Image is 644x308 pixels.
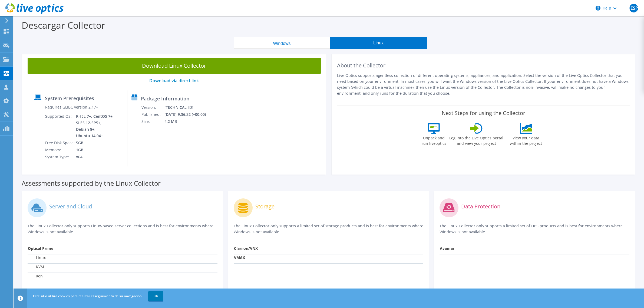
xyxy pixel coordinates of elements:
[596,6,600,11] svg: \n
[337,73,630,96] p: Live Optics supports agentless collection of different operating systems, appliances, and applica...
[421,134,446,146] label: Unpack and run liveoptics
[337,62,630,69] h2: About the Collector
[49,204,92,209] label: Server and Cloud
[45,153,76,160] td: System Type:
[149,78,199,84] a: Download via direct link
[255,204,275,209] label: Storage
[440,223,629,235] p: The Linux Collector only supports a limited set of DPS products and is best for environments wher...
[22,181,161,186] label: Assessments supported by the Linux Collector
[141,104,164,111] td: Version:
[28,223,217,235] p: The Linux Collector only supports Linux-based server collections and is best for environments whe...
[164,111,213,118] td: [DATE] 9:36:32 (+00:00)
[22,19,105,31] label: Descargar Collector
[45,104,98,110] label: Requires GLIBC version 2.17+
[76,146,115,153] td: 1GB
[330,37,427,49] button: Linux
[148,291,163,301] a: OK
[45,139,76,146] td: Free Disk Space:
[76,153,115,160] td: x64
[76,113,115,139] td: RHEL 7+, CentOS 7+, SLES 12-SP5+, Debian 8+, Ubuntu 14.04+
[506,134,545,146] label: View your data within the project
[164,118,213,125] td: 4.2 MB
[234,246,258,251] strong: Clariion/VNX
[45,146,76,153] td: Memory:
[164,104,213,111] td: [TECHNICAL_ID]
[141,118,164,125] td: Size:
[442,110,525,116] label: Next Steps for using the Collector
[461,204,500,209] label: Data Protection
[629,4,638,12] span: JESP
[28,264,44,270] label: KVM
[449,134,504,146] label: Log into the Live Optics portal and view your project
[28,58,321,74] a: Download Linux Collector
[234,223,424,235] p: The Linux Collector only supports a limited set of storage products and is best for environments ...
[28,255,46,260] label: Linux
[141,96,189,101] label: Package Information
[440,246,454,251] strong: Avamar
[76,139,115,146] td: 5GB
[234,37,330,49] button: Windows
[28,273,43,279] label: Xen
[45,113,76,139] td: Supported OS:
[141,111,164,118] td: Published:
[234,255,245,260] strong: VMAX
[28,246,53,251] strong: Optical Prime
[45,96,94,101] label: System Prerequisites
[33,294,143,298] span: Este sitio utiliza cookies para realizar el seguimiento de su navegación.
